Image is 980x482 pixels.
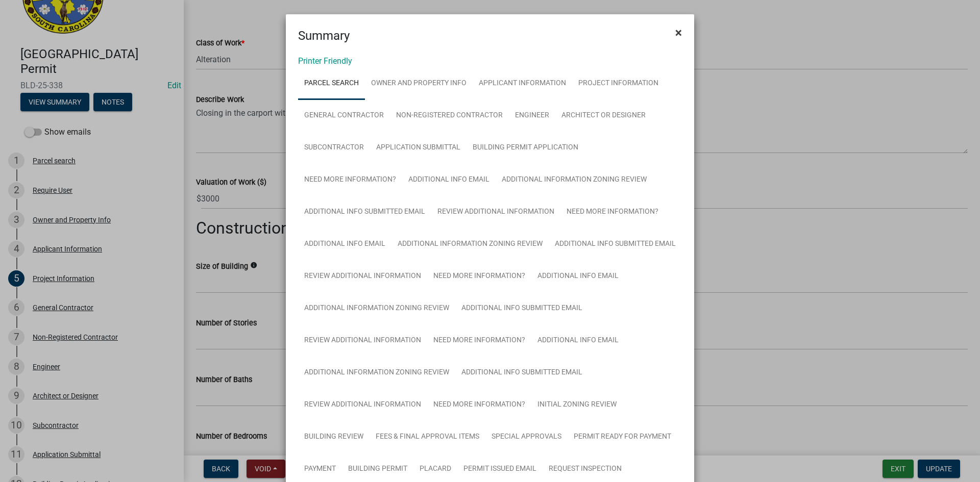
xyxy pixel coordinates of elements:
[531,324,625,357] a: Additional info email
[365,67,473,100] a: Owner and Property Info
[298,196,431,229] a: Additional Info submitted Email
[667,18,690,47] button: Close
[298,292,455,325] a: Additional Information Zoning Review
[298,228,391,261] a: Additional info email
[531,389,623,421] a: Initial Zoning Review
[549,228,682,261] a: Additional Info submitted Email
[298,56,352,66] a: Printer Friendly
[390,99,509,132] a: Non-Registered Contractor
[298,421,370,453] a: Building Review
[298,27,350,45] h4: Summary
[298,357,455,389] a: Additional Information Zoning Review
[391,228,549,261] a: Additional Information Zoning Review
[560,196,665,229] a: Need More Information?
[370,421,485,453] a: Fees & Final Approval Items
[531,260,625,293] a: Additional info email
[298,260,427,293] a: Review Additional Information
[431,196,560,229] a: Review Additional Information
[496,164,653,196] a: Additional Information Zoning Review
[555,99,652,132] a: Architect or Designer
[485,421,568,453] a: Special Approvals
[298,389,427,421] a: Review Additional Information
[467,132,584,164] a: Building Permit Application
[455,292,589,325] a: Additional Info submitted Email
[427,389,531,421] a: Need More Information?
[298,67,365,100] a: Parcel search
[370,132,467,164] a: Application Submittal
[509,99,555,132] a: Engineer
[298,164,402,196] a: Need More Information?
[568,421,677,453] a: Permit Ready for Payment
[427,260,531,293] a: Need More Information?
[298,132,370,164] a: Subcontractor
[298,324,427,357] a: Review Additional Information
[473,67,572,100] a: Applicant Information
[675,26,682,40] span: ×
[572,67,665,100] a: Project Information
[298,99,390,132] a: General Contractor
[455,357,589,389] a: Additional Info submitted Email
[427,324,531,357] a: Need More Information?
[402,164,496,196] a: Additional info email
